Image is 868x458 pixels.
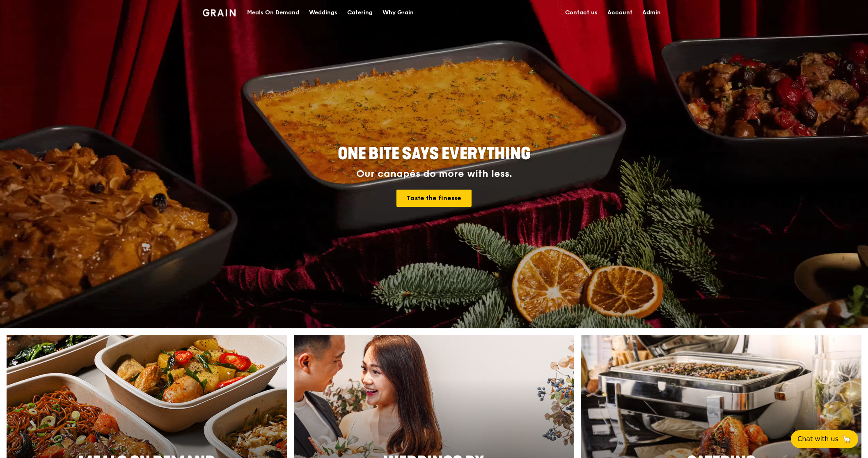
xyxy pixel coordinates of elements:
span: ONE BITE SAYS EVERYTHING [338,144,531,164]
button: Chat with us🦙 [791,430,858,448]
a: Admin [637,0,666,25]
a: Taste the finesse [396,190,472,207]
a: Contact us [560,0,602,25]
a: Why Grain [378,0,419,25]
div: Why Grain [382,0,414,25]
a: Catering [342,0,378,25]
a: Weddings [304,0,342,25]
span: 🦙 [842,434,852,444]
a: Account [602,0,637,25]
div: Weddings [309,0,337,25]
div: Our canapés do more with less. [286,168,582,180]
img: Grain [203,9,236,16]
div: Catering [347,0,373,25]
span: Chat with us [797,434,838,444]
div: Meals On Demand [247,0,299,25]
